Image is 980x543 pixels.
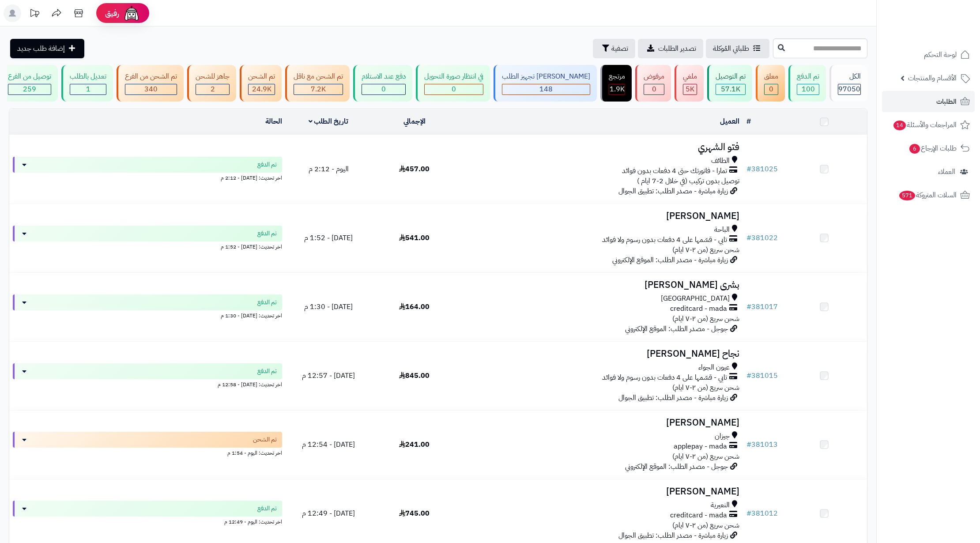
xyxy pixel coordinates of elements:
span: creditcard - mada [670,510,727,520]
span: طلباتي المُوكلة [713,43,749,54]
span: تصفية [611,43,628,54]
a: #381025 [746,164,778,174]
span: 6 [909,144,920,154]
div: تعديل بالطلب [70,72,106,82]
div: دفع عند الاستلام [362,72,406,82]
span: [DATE] - 1:30 م [304,302,353,312]
div: 0 [362,84,405,94]
span: تم الدفع [257,160,277,169]
div: 7222 [294,84,343,94]
a: العميل [720,116,739,127]
span: 340 [144,84,158,94]
div: اخر تحديث: اليوم - 1:54 م [13,448,282,457]
div: جاهز للشحن [196,72,230,82]
a: مرتجع 1.9K [599,65,633,102]
span: تم الشحن [253,435,277,444]
h3: نجاح [PERSON_NAME] [461,349,739,359]
span: 14 [893,121,906,130]
span: عيون الجواء [698,362,730,373]
a: #381017 [746,302,778,312]
h3: [PERSON_NAME] [461,418,739,428]
span: تابي - قسّمها على 4 دفعات بدون رسوم ولا فوائد [602,373,727,383]
a: #381012 [746,508,778,519]
a: #381013 [746,439,778,450]
div: ملغي [683,72,697,82]
span: creditcard - mada [670,304,727,314]
span: شحن سريع (من ٢-٧ ايام) [672,520,739,531]
div: 2 [196,84,229,94]
a: طلبات الإرجاع6 [882,138,975,159]
div: مرتجع [609,72,625,82]
span: 241.00 [399,439,430,450]
div: 340 [125,84,177,94]
span: [DATE] - 12:54 م [302,439,355,450]
span: توصيل بدون تركيب (في خلال 2-7 ايام ) [637,176,739,186]
span: شحن سريع (من ٢-٧ ايام) [672,451,739,462]
span: الباحة [714,225,730,235]
span: زيارة مباشرة - مصدر الطلب: تطبيق الجوال [618,186,728,196]
span: [DATE] - 12:57 م [302,370,355,381]
a: تم التوصيل 57.1K [705,65,754,102]
span: العملاء [938,166,955,178]
span: طلبات الإرجاع [908,142,957,155]
span: اليوم - 2:12 م [309,164,349,174]
a: مرفوض 0 [633,65,673,102]
span: الطائف [711,156,730,166]
div: تم الشحن [248,72,275,82]
span: # [746,439,751,450]
span: [GEOGRAPHIC_DATA] [661,294,730,304]
a: تصدير الطلبات [638,39,703,58]
a: تم الشحن 24.9K [238,65,283,102]
a: دفع عند الاستلام 0 [351,65,414,102]
div: [PERSON_NAME] تجهيز الطلب [502,72,590,82]
div: اخر تحديث: اليوم - 12:49 م [13,517,282,526]
a: طلباتي المُوكلة [706,39,769,58]
span: الأقسام والمنتجات [908,72,957,84]
span: [DATE] - 1:52 م [304,233,353,243]
h3: [PERSON_NAME] [461,486,739,497]
span: لوحة التحكم [924,49,957,61]
div: معلق [764,72,778,82]
a: لوحة التحكم [882,44,975,65]
a: الطلبات [882,91,975,112]
a: تحديثات المنصة [23,4,45,24]
div: 0 [425,84,483,94]
span: زيارة مباشرة - مصدر الطلب: تطبيق الجوال [618,392,728,403]
div: 100 [797,84,819,94]
span: 148 [539,84,553,94]
span: تم الدفع [257,298,277,307]
a: في انتظار صورة التحويل 0 [414,65,492,102]
span: شحن سريع (من ٢-٧ ايام) [672,313,739,324]
a: تم الدفع 100 [787,65,828,102]
span: تم الدفع [257,229,277,238]
div: 57128 [716,84,745,94]
div: 1853 [609,84,625,94]
span: إضافة طلب جديد [17,43,65,54]
button: تصفية [593,39,635,58]
span: 5K [686,84,694,94]
div: 259 [8,84,51,94]
div: توصيل من الفرع [8,72,51,82]
h3: [PERSON_NAME] [461,211,739,221]
span: 2 [211,84,215,94]
span: 97050 [838,84,860,94]
span: تم الدفع [257,504,277,513]
a: الكل97050 [828,65,869,102]
div: تم الدفع [797,72,819,82]
a: السلات المتروكة571 [882,185,975,206]
span: # [746,302,751,312]
span: 100 [802,84,815,94]
div: 5004 [683,84,697,94]
span: الطلبات [936,95,957,108]
span: 0 [452,84,456,94]
div: اخر تحديث: [DATE] - 1:30 م [13,310,282,320]
div: تم التوصيل [716,72,746,82]
a: # [746,116,751,127]
div: اخر تحديث: [DATE] - 1:52 م [13,241,282,251]
span: 845.00 [399,370,430,381]
span: زيارة مباشرة - مصدر الطلب: تطبيق الجوال [618,530,728,541]
h3: بشرى [PERSON_NAME] [461,280,739,290]
span: 745.00 [399,508,430,519]
span: السلات المتروكة [898,189,957,201]
div: 24865 [249,84,275,94]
